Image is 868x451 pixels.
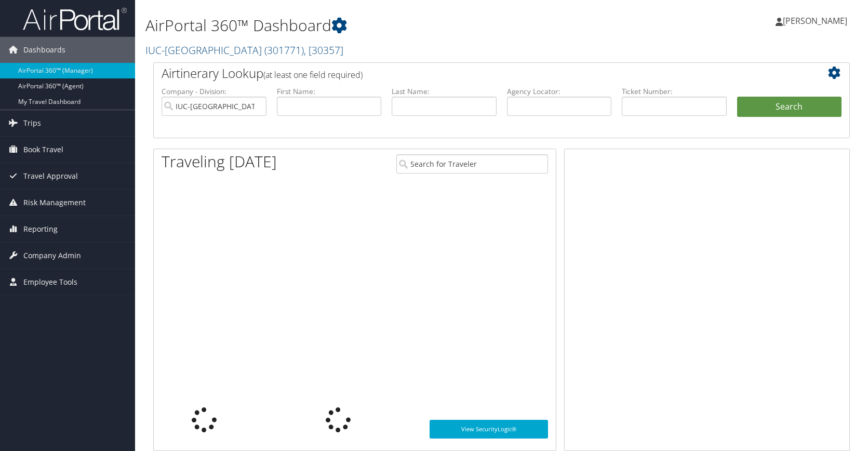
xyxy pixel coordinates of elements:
h1: Traveling [DATE] [162,151,277,173]
span: Trips [23,110,41,136]
label: Agency Locator: [507,86,612,97]
label: Ticket Number: [622,86,727,97]
span: ( 301771 ) [264,43,304,57]
input: Search for Traveler [396,154,548,174]
span: Travel Approval [23,163,78,189]
a: IUC-[GEOGRAPHIC_DATA] [145,43,343,57]
span: Risk Management [23,190,86,216]
span: Company Admin [23,243,81,269]
a: View SecurityLogic® [430,420,548,439]
label: Last Name: [392,86,497,97]
span: (at least one field required) [263,69,363,81]
span: Book Travel [23,137,63,163]
h2: Airtinerary Lookup [162,64,783,82]
label: First Name: [277,86,382,97]
button: Search [737,97,842,117]
span: Employee Tools [23,269,77,295]
span: Dashboards [23,37,65,63]
span: , [ 30357 ] [304,43,343,57]
img: airportal-logo.png [23,7,127,31]
span: Reporting [23,216,58,242]
a: [PERSON_NAME] [776,5,858,36]
label: Company - Division: [162,86,266,97]
span: [PERSON_NAME] [783,15,847,26]
h1: AirPortal 360™ Dashboard [145,15,620,36]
